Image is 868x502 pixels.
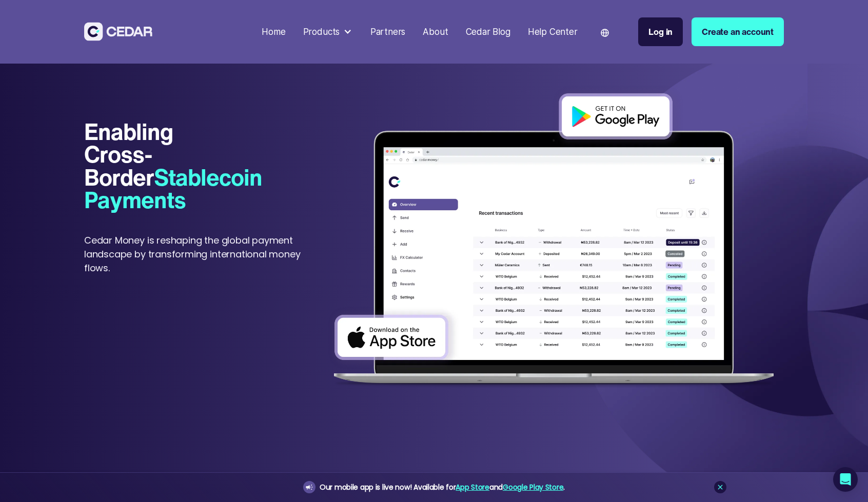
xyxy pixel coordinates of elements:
[528,25,578,38] div: Help Center
[305,483,313,491] img: announcement
[262,25,285,38] div: Home
[461,20,515,44] a: Cedar Blog
[84,121,228,211] h1: Enabling Cross-Border
[303,25,340,38] div: Products
[258,20,290,44] a: Home
[320,481,565,494] div: Our mobile app is live now! Available for and .
[456,482,489,492] a: App Store
[370,25,406,38] div: Partners
[366,20,410,44] a: Partners
[299,21,357,43] div: Products
[648,25,673,38] div: Log in
[692,17,784,46] a: Create an account
[419,20,452,44] a: About
[84,233,324,275] p: Cedar Money is reshaping the global payment landscape by transforming international money flows.
[638,17,683,46] a: Log in
[423,25,448,38] div: About
[833,467,858,492] div: Open Intercom Messenger
[84,160,262,216] span: Stablecoin Payments
[503,482,563,492] a: Google Play Store
[523,20,582,44] a: Help Center
[601,29,609,37] img: world icon
[466,25,510,38] div: Cedar Blog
